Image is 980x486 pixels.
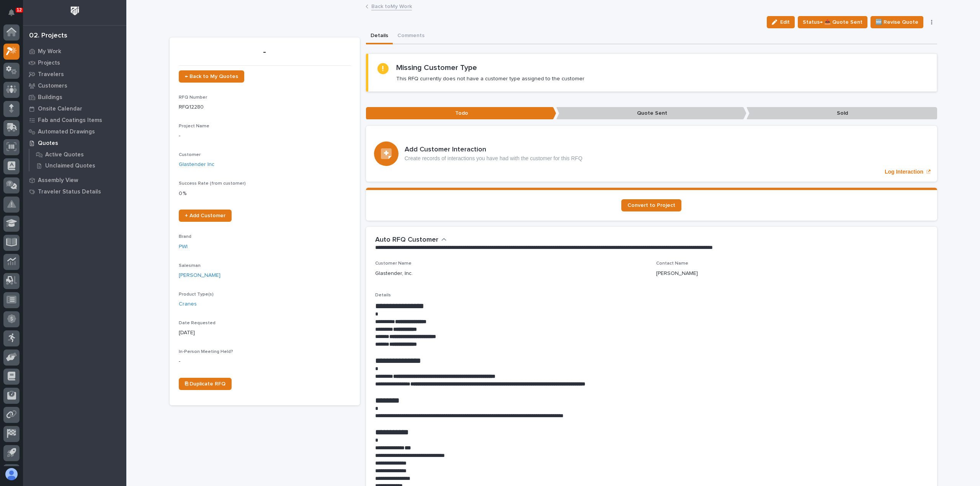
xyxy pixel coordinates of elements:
p: RFQ12280 [179,103,351,111]
a: Back toMy Work [371,2,412,10]
button: Edit [767,16,795,28]
a: Assembly View [23,174,126,186]
p: My Work [38,48,61,55]
p: Projects [38,60,60,67]
span: Convert to Project [627,203,675,208]
a: + Add Customer [179,210,232,222]
p: Traveler Status Details [38,189,101,195]
span: Project Name [179,124,209,128]
p: Quote Sent [556,107,746,120]
p: Fab and Coatings Items [38,117,102,124]
span: RFQ Number [179,95,207,100]
a: Glastender Inc [179,161,214,169]
a: Cranes [179,300,197,308]
p: - [179,358,351,366]
a: Fab and Coatings Items [23,114,126,126]
p: Unclaimed Quotes [45,163,95,169]
span: Date Requested [179,321,216,325]
a: Automated Drawings [23,126,126,137]
p: [DATE] [179,329,351,337]
p: Sold [746,107,937,120]
p: Quotes [38,140,58,147]
span: 🆕 Revise Quote [875,18,918,27]
a: [PERSON_NAME] [179,271,220,280]
a: Projects [23,57,126,68]
h3: Add Customer Interaction [405,146,583,154]
p: Active Quotes [45,151,84,158]
a: Quotes [23,137,126,149]
p: This RFQ currently does not have a customer type assigned to the customer [396,75,585,82]
a: Onsite Calendar [23,103,126,114]
span: Customer Name [375,261,412,266]
span: ← Back to My Quotes [185,74,238,79]
div: Notifications12 [10,9,20,21]
span: Customer [179,153,201,157]
span: Product Type(s) [179,292,214,297]
button: Notifications [3,5,20,21]
p: Automated Drawings [38,128,95,135]
span: Salesman [179,263,201,268]
span: Edit [780,19,790,26]
a: Customers [23,80,126,91]
span: Contact Name [656,261,688,266]
a: ← Back to My Quotes [179,70,244,83]
span: Status→ 📤 Quote Sent [803,18,862,27]
p: 12 [17,7,22,13]
h2: Missing Customer Type [396,63,477,72]
p: - [179,47,351,58]
span: In-Person Meeting Held? [179,349,233,354]
a: ⎘ Duplicate RFQ [179,378,232,390]
a: Buildings [23,91,126,103]
a: My Work [23,46,126,57]
p: Onsite Calendar [38,106,82,112]
button: Comments [393,28,429,44]
div: 02. Projects [29,32,67,40]
span: ⎘ Duplicate RFQ [185,381,225,387]
p: Log Interaction [885,169,923,175]
p: [PERSON_NAME] [656,270,698,278]
img: Workspace Logo [68,4,82,18]
p: Create records of interactions you have had with the customer for this RFQ [405,155,583,162]
a: Convert to Project [621,199,681,211]
a: PWI [179,243,188,251]
p: Travelers [38,71,64,78]
a: Active Quotes [29,149,126,160]
a: Traveler Status Details [23,186,126,197]
a: Unclaimed Quotes [29,160,126,171]
button: users-avatar [3,466,20,482]
button: 🆕 Revise Quote [871,16,923,28]
p: Glastender, Inc. [375,270,413,278]
h2: Auto RFQ Customer [375,236,438,244]
span: Success Rate (from customer) [179,181,246,186]
button: Status→ 📤 Quote Sent [798,16,867,28]
a: Travelers [23,68,126,80]
a: Log Interaction [366,126,937,182]
span: Details [375,293,391,297]
button: Details [366,28,393,44]
p: Customers [38,83,67,89]
p: Assembly View [38,177,78,184]
span: + Add Customer [185,213,225,218]
button: Auto RFQ Customer [375,236,447,244]
p: - [179,132,351,140]
p: Buildings [38,94,62,101]
p: Todo [366,107,556,120]
span: Brand [179,234,191,239]
p: 0 % [179,190,351,198]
